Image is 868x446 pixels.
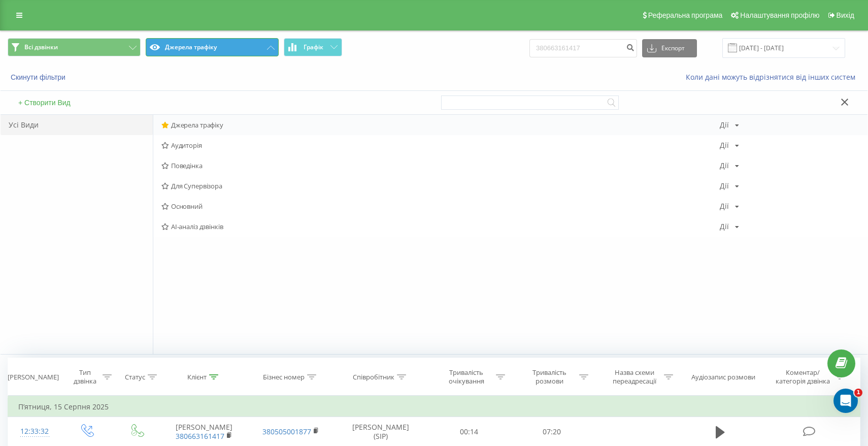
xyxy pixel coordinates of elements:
[304,44,323,51] span: Графік
[24,43,58,51] span: Всі дзвінки
[838,98,852,108] button: Закрити
[15,98,74,107] button: + Створити Вид
[773,368,832,386] div: Коментар/категорія дзвінка
[161,121,720,129] span: Джерела трафіку
[648,11,723,19] span: Реферальна програма
[284,38,342,56] button: Графік
[691,373,755,381] div: Аудіозапис розмови
[161,182,720,189] span: Для Супервізора
[8,373,59,381] div: [PERSON_NAME]
[529,39,637,57] input: Пошук за номером
[18,422,51,441] div: 12:33:32
[720,121,729,129] div: Дії
[263,373,305,381] div: Бізнес номер
[837,11,854,19] span: Вихід
[353,373,394,381] div: Співробітник
[161,203,720,210] span: Основний
[439,368,493,386] div: Тривалість очікування
[8,38,141,56] button: Всі дзвінки
[8,73,71,82] button: Скинути фільтри
[161,142,720,149] span: Аудиторія
[720,142,729,149] div: Дії
[854,389,862,397] span: 1
[642,39,697,57] button: Експорт
[833,389,858,413] iframe: Intercom live chat
[1,115,153,135] div: Усі Види
[161,162,720,169] span: Поведінка
[187,373,207,381] div: Клієнт
[146,38,279,56] button: Джерела трафіку
[720,162,729,169] div: Дії
[176,431,224,441] a: 380663161417
[720,182,729,189] div: Дії
[607,368,661,386] div: Назва схеми переадресації
[161,223,720,230] span: AI-аналіз дзвінків
[740,11,819,19] span: Налаштування профілю
[125,373,145,381] div: Статус
[262,427,311,436] a: 380505001877
[522,368,577,386] div: Тривалість розмови
[720,223,729,230] div: Дії
[8,397,860,417] td: П’ятниця, 15 Серпня 2025
[720,203,729,210] div: Дії
[686,72,860,82] a: Коли дані можуть відрізнятися вiд інших систем
[70,368,100,386] div: Тип дзвінка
